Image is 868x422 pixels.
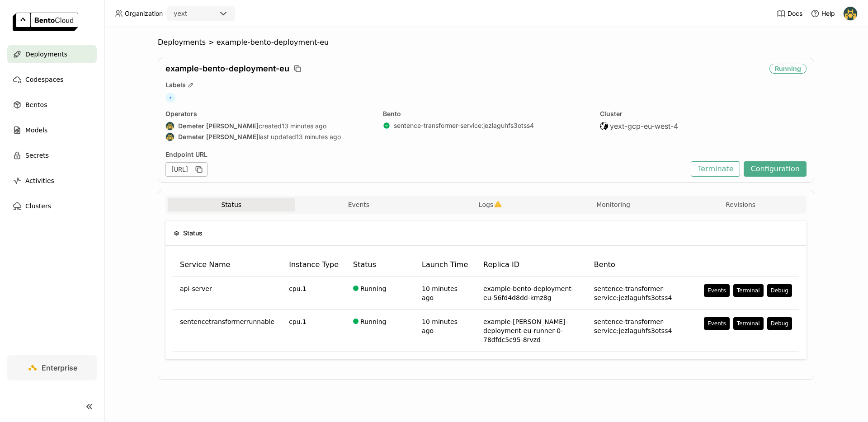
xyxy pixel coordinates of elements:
[178,133,259,141] strong: Demeter [PERSON_NAME]
[25,201,51,211] span: Clusters
[188,9,196,19] input: Selected yext.
[769,64,807,74] div: Running
[125,9,163,18] span: Organization
[165,162,208,177] div: [URL]
[821,9,835,18] span: Help
[25,99,47,110] span: Bentos
[610,122,678,131] span: yext-gcp-eu-west-4
[600,110,807,118] div: Cluster
[704,317,730,330] button: Events
[704,284,730,297] button: Events
[677,198,804,211] button: Revisions
[25,49,67,60] span: Deployments
[550,198,677,211] button: Monitoring
[165,150,686,159] div: Endpoint URL
[217,38,329,47] span: example-bento-deployment-eu
[7,355,97,380] a: Enterprise
[7,172,97,190] a: Activities
[183,228,203,238] span: Status
[476,253,587,277] th: Replica ID
[422,285,458,301] span: 10 minutes ago
[168,198,295,211] button: Status
[173,253,282,277] th: Service Name
[708,287,726,294] div: Events
[479,201,493,209] span: Logs
[13,13,78,31] img: logo
[180,284,212,293] span: api-server
[844,7,857,20] img: Demeter Dobos
[174,9,187,18] div: yext
[7,121,97,139] a: Models
[476,277,587,310] td: example-bento-deployment-eu-56fd4d8dd-kmz8g
[7,96,97,114] a: Bentos
[587,253,697,277] th: Bento
[295,198,423,211] button: Events
[811,9,835,18] div: Help
[42,363,77,372] span: Enterprise
[691,161,740,177] button: Terminate
[282,310,346,352] td: cpu.1
[476,310,587,352] td: example-[PERSON_NAME]-deployment-eu-runner-0-78dfdc5c95-8rvzd
[206,38,217,47] span: >
[25,150,49,161] span: Secrets
[282,277,346,310] td: cpu.1
[165,110,372,118] div: Operators
[788,9,802,18] span: Docs
[777,9,802,18] a: Docs
[25,125,47,136] span: Models
[346,310,415,352] td: Running
[180,317,274,326] span: sentencetransformerrunnable
[346,277,415,310] td: Running
[165,122,372,131] div: created
[7,70,97,89] a: Codespaces
[767,284,792,297] button: Debug
[744,161,807,177] button: Configuration
[165,81,807,89] div: Labels
[415,253,476,277] th: Launch Time
[166,133,174,141] img: Demeter Dobos
[383,110,590,118] div: Bento
[587,277,697,310] td: sentence-transformer-service:jezlaguhfs3otss4
[25,175,54,186] span: Activities
[165,132,372,141] div: last updated
[282,122,326,130] span: 13 minutes ago
[282,253,346,277] th: Instance Type
[708,320,726,327] div: Events
[587,310,697,352] td: sentence-transformer-service:jezlaguhfs3otss4
[733,284,764,297] button: Terminal
[346,253,415,277] th: Status
[158,38,206,47] span: Deployments
[767,317,792,330] button: Debug
[394,122,534,130] a: sentence-transformer-service:jezlaguhfs3otss4
[178,122,259,130] strong: Demeter [PERSON_NAME]
[165,64,289,74] span: example-bento-deployment-eu
[422,318,458,334] span: 10 minutes ago
[7,45,97,63] a: Deployments
[7,197,97,215] a: Clusters
[25,74,63,85] span: Codespaces
[166,122,174,130] img: Demeter Dobos
[165,93,175,103] span: +
[158,38,814,47] nav: Breadcrumbs navigation
[7,146,97,164] a: Secrets
[733,317,764,330] button: Terminal
[296,133,341,141] span: 13 minutes ago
